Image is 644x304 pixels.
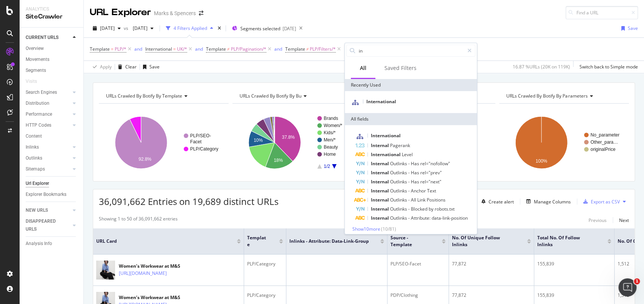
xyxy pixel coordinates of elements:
[429,206,435,212] span: by
[537,292,611,299] div: 155,839
[96,258,115,282] img: main image
[26,180,78,188] a: Url Explorer
[371,151,402,158] span: International
[358,45,464,56] input: Search by field name
[366,98,396,105] span: International
[390,197,408,203] span: Outlinks
[216,25,223,32] div: times
[513,64,570,70] div: 16.87 % URLs ( 20K on 119K )
[154,9,196,17] div: Marks & Spencers
[145,46,172,52] span: International
[26,34,58,42] div: CURRENT URLS
[310,44,336,54] span: PLP/Filters/*
[411,197,417,203] span: All
[371,132,401,139] span: International
[390,178,408,185] span: Outlinks
[206,46,226,52] span: Template
[26,132,42,140] div: Content
[435,206,455,212] span: robots.txt
[254,138,263,143] text: 10%
[99,110,227,175] svg: A chart.
[238,90,355,102] h4: URLs Crawled By Botify By bu
[589,217,607,223] div: Previous
[618,278,636,296] iframe: Intercom live chat
[371,215,390,221] span: Internal
[26,132,78,140] a: Content
[427,197,446,203] span: Positions
[229,22,296,34] button: Segments selected[DATE]
[452,292,531,299] div: 77,872
[580,195,620,208] button: Export as CSV
[324,152,336,157] text: Home
[247,261,283,267] div: PLP/Category
[26,206,71,214] a: NEW URLS
[384,64,417,72] div: Saved Filters
[232,110,360,175] svg: A chart.
[26,12,77,21] div: SiteCrawler
[125,64,137,70] div: Clear
[499,110,627,175] svg: A chart.
[190,146,218,152] text: PLP/Category
[26,34,71,42] a: CURRENT URLS
[115,61,137,73] button: Clear
[26,206,48,214] div: NEW URLS
[26,6,77,12] div: Analytics
[618,22,638,34] button: Save
[427,188,436,194] span: Text
[505,90,622,102] h4: URLs Crawled By Botify By parameters
[402,151,413,158] span: Level
[408,160,411,167] span: -
[411,215,432,221] span: Attribute:
[417,197,427,203] span: Link
[247,234,268,248] span: Template
[390,142,410,149] span: Pagerank
[536,158,547,164] text: 100%
[26,78,45,85] a: Visits
[324,116,338,121] text: Brands
[589,216,607,225] button: Previous
[90,22,124,34] button: [DATE]
[408,197,411,203] span: -
[119,263,200,270] div: Women’s Workwear at M&S
[324,164,330,169] text: 1/2
[26,67,78,74] a: Segments
[26,143,39,151] div: Inlinks
[26,165,71,173] a: Sitemaps
[420,178,441,185] span: rel="next"
[26,88,57,96] div: Search Engines
[619,217,629,223] div: Next
[478,195,514,208] button: Create alert
[140,61,160,73] button: Save
[111,46,114,52] span: =
[390,206,408,212] span: Outlinks
[390,188,408,194] span: Outlinks
[26,217,64,233] div: DISAPPEARED URLS
[240,93,301,99] span: URLs Crawled By Botify By bu
[420,169,442,176] span: rel="prev"
[274,45,282,53] button: and
[134,46,142,52] div: and
[26,45,78,53] a: Overview
[195,46,203,52] div: and
[124,25,130,31] span: vs
[324,137,336,143] text: Men/*
[324,130,336,135] text: Kids/*
[26,180,49,188] div: Url Explorer
[106,93,182,99] span: URLs Crawled By Botify By template
[390,160,408,167] span: Outlinks
[390,234,430,248] span: Source - Template
[590,140,618,145] text: Other_para…
[174,25,207,31] div: 4 Filters Applied
[26,56,78,64] a: Movements
[190,139,202,144] text: Facet
[274,158,283,163] text: 18%
[240,25,280,32] span: Segments selected
[579,64,638,70] div: Switch back to Simple mode
[590,147,615,152] text: originalPrice
[90,46,110,52] span: Template
[634,278,640,284] span: 1
[628,25,638,31] div: Save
